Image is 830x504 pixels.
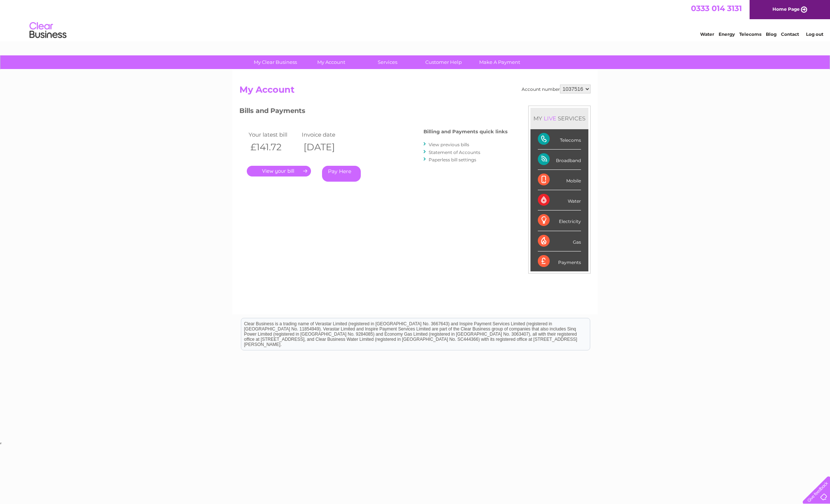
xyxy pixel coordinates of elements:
div: Telecoms [538,129,581,150]
div: Water [538,190,581,210]
h4: Billing and Payments quick links [423,129,508,134]
div: MY SERVICES [530,108,588,129]
h2: My Account [239,85,591,99]
div: Clear Business is a trading name of Verastar Limited (registered in [GEOGRAPHIC_DATA] No. 3667643... [241,4,590,36]
a: Statement of Accounts [429,150,480,155]
div: Mobile [538,170,581,190]
td: Your latest bill [247,130,300,140]
a: Paperless bill settings [429,157,476,162]
h3: Bills and Payments [239,106,508,119]
a: My Account [301,55,362,69]
a: Pay Here [322,166,361,182]
a: Energy [719,31,735,37]
th: [DATE] [300,140,353,155]
a: 0333 014 3131 [691,4,742,13]
a: My Clear Business [245,55,306,69]
td: Invoice date [300,130,353,140]
div: Gas [538,231,581,251]
div: Electricity [538,210,581,231]
th: £141.72 [247,140,300,155]
a: Telecoms [739,31,761,37]
a: Services [357,55,418,69]
a: Make A Payment [469,55,530,69]
a: View previous bills [429,142,469,147]
div: Account number [522,85,591,93]
img: logo.png [29,19,67,42]
a: . [247,166,311,176]
div: LIVE [542,115,558,122]
div: Payments [538,251,581,271]
a: Log out [806,31,823,37]
div: Broadband [538,150,581,170]
a: Blog [766,31,777,37]
a: Customer Help [413,55,474,69]
a: Contact [781,31,799,37]
a: Water [700,31,714,37]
